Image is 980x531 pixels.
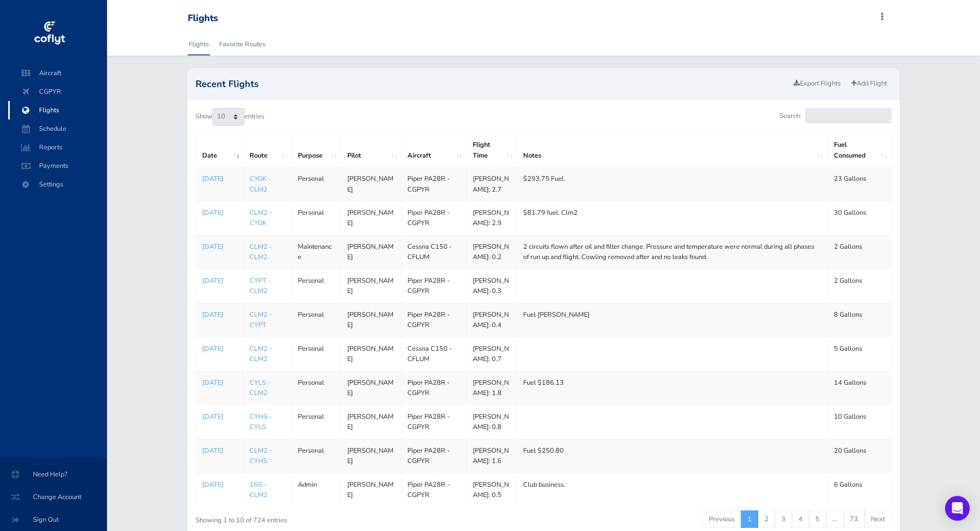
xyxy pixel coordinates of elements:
td: $81.79 fuel. Clm2 [516,201,827,235]
td: Personal [292,405,341,439]
td: [PERSON_NAME] [341,269,401,303]
td: Piper PA28R - CGPYR [401,201,466,235]
span: Schedule [19,119,97,138]
td: Piper PA28R - CGPYR [401,269,466,303]
th: Purpose: activate to sort column ascending [292,133,341,167]
td: 8 Gallons [827,303,891,337]
td: Piper PA28R - CGPYR [401,439,466,473]
td: Personal [292,371,341,405]
a: CLM2 - CYPT [250,310,272,330]
td: [PERSON_NAME] [341,337,401,371]
td: 5 Gallons [827,337,891,371]
td: [PERSON_NAME]: 0.2 [466,235,516,269]
td: Fuel $186.13 [516,371,827,405]
td: [PERSON_NAME]: 1.6 [466,439,516,473]
td: Piper PA28R - CGPYR [401,473,466,506]
td: [PERSON_NAME]: 2.9 [466,201,516,235]
td: Personal [292,167,341,201]
a: CYPT - CLM2 [250,276,271,296]
td: [PERSON_NAME] [341,303,401,337]
th: Pilot: activate to sort column ascending [341,133,401,167]
a: [DATE] [202,174,237,184]
td: Cessna C150 - CFLUM [401,235,466,269]
td: 2 Gallons [827,269,891,303]
label: Search: [779,108,891,123]
td: Piper PA28R - CGPYR [401,303,466,337]
td: 2 Gallons [827,235,891,269]
td: [PERSON_NAME] [341,201,401,235]
a: 4 [792,510,809,528]
td: Piper PA28R - CGPYR [401,405,466,439]
td: Fuel $250.80 [516,439,827,473]
span: Payments [19,157,97,175]
td: Piper PA28R - CGPYR [401,371,466,405]
a: 16G - CLM2 [250,480,268,500]
a: CLM2 - CYGK [250,208,272,228]
label: Show entries [195,108,264,126]
td: Admin [292,473,341,506]
a: 1 [741,510,758,528]
td: Personal [292,201,341,235]
a: [DATE] [202,344,237,354]
div: Showing 1 to 10 of 724 entries [195,509,477,525]
span: Settings [19,175,97,194]
td: [PERSON_NAME]: 0.8 [466,405,516,439]
a: CLM2 - CLM2 [250,242,272,262]
td: [PERSON_NAME]: 0.7 [466,337,516,371]
a: 73 [843,510,865,528]
p: [DATE] [202,242,237,252]
td: Fuel [PERSON_NAME] [516,303,827,337]
a: 5 [809,510,826,528]
td: 10 Gallons [827,405,891,439]
a: [DATE] [202,446,237,456]
td: [PERSON_NAME]: 0.5 [466,473,516,506]
td: 14 Gallons [827,371,891,405]
a: Flights [188,33,210,56]
td: Personal [292,269,341,303]
td: 20 Gallons [827,439,891,473]
a: [DATE] [202,412,237,422]
td: Club business. [516,473,827,506]
a: CLM2 - CLM2 [250,344,272,364]
td: 2 circuits flown after oil and filter change. Pressure and temperature were normal during all pha... [516,235,827,269]
a: [DATE] [202,378,237,388]
td: $293.75 Fuel. [516,167,827,201]
a: 3 [775,510,792,528]
td: [PERSON_NAME] [341,473,401,506]
td: [PERSON_NAME]: 0.3 [466,269,516,303]
a: Add Flight [847,76,892,91]
td: [PERSON_NAME] [341,405,401,439]
th: Notes: activate to sort column ascending [516,133,827,167]
td: 6 Gallons [827,473,891,506]
th: Route: activate to sort column ascending [243,133,292,167]
img: coflyt logo [32,18,66,49]
a: CLM2 - CYHS [250,446,272,466]
div: Open Intercom Messenger [945,496,970,521]
td: Cessna C150 - CFLUM [401,337,466,371]
a: [DATE] [202,276,237,286]
td: 30 Gallons [827,201,891,235]
td: [PERSON_NAME] [341,439,401,473]
td: Maintenance [292,235,341,269]
span: Need Help? [12,465,95,484]
input: Search: [805,108,892,123]
span: Aircraft [19,64,97,82]
a: Next [864,510,892,528]
a: [DATE] [202,208,237,218]
td: Personal [292,303,341,337]
span: Sign Out [12,510,95,529]
td: [PERSON_NAME]: 0.4 [466,303,516,337]
td: Piper PA28R - CGPYR [401,167,466,201]
td: [PERSON_NAME] [341,167,401,201]
th: Flight Time: activate to sort column ascending [466,133,516,167]
span: Flights [19,101,97,119]
td: [PERSON_NAME]: 2.7 [466,167,516,201]
a: CYHS - CYLS [250,412,272,432]
a: 2 [758,510,775,528]
td: [PERSON_NAME] [341,235,401,269]
a: CYLS - CLM2 [250,378,270,398]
